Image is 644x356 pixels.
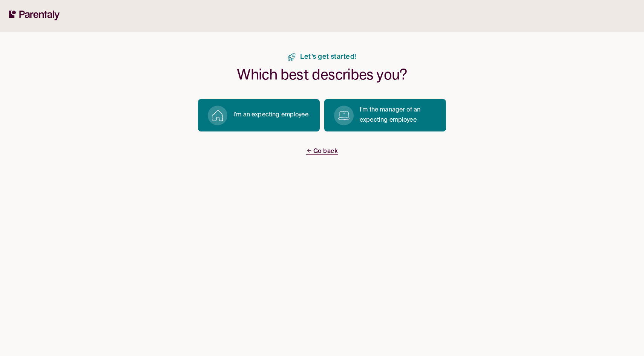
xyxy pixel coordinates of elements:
[300,53,356,61] span: Let’s get started!
[306,147,338,157] a: Go back
[233,110,308,120] p: I’m an expecting employee
[306,148,338,155] span: Go back
[198,99,320,131] button: I’m an expecting employee
[324,99,446,131] button: I’m the manager of an expecting employee
[237,66,407,84] h1: Which best describes you?
[360,105,437,125] p: I’m the manager of an expecting employee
